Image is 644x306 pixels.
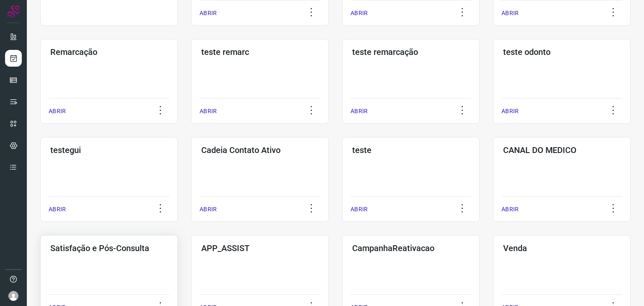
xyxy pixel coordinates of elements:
[503,47,621,57] h3: teste odonto
[352,243,470,253] h3: CampanhaReativacao
[201,243,319,253] h3: APP_ASSIST
[501,107,519,116] p: ABRIR
[501,205,519,214] p: ABRIR
[201,47,319,57] h3: teste remarc
[351,9,368,18] p: ABRIR
[50,47,168,57] h3: Remarcação
[50,243,168,253] h3: Satisfação e Pós-Consulta
[351,107,368,116] p: ABRIR
[49,107,66,116] p: ABRIR
[8,291,18,301] img: avatar-user-boy.jpg
[201,145,319,155] h3: Cadeia Contato Ativo
[7,5,20,18] img: Logo
[352,47,470,57] h3: teste remarcação
[200,9,217,18] p: ABRIR
[352,145,470,155] h3: teste
[200,205,217,214] p: ABRIR
[50,145,168,155] h3: testegui
[501,9,519,18] p: ABRIR
[503,145,621,155] h3: CANAL DO MEDICO
[49,205,66,214] p: ABRIR
[351,205,368,214] p: ABRIR
[200,107,217,116] p: ABRIR
[503,243,621,253] h3: Venda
